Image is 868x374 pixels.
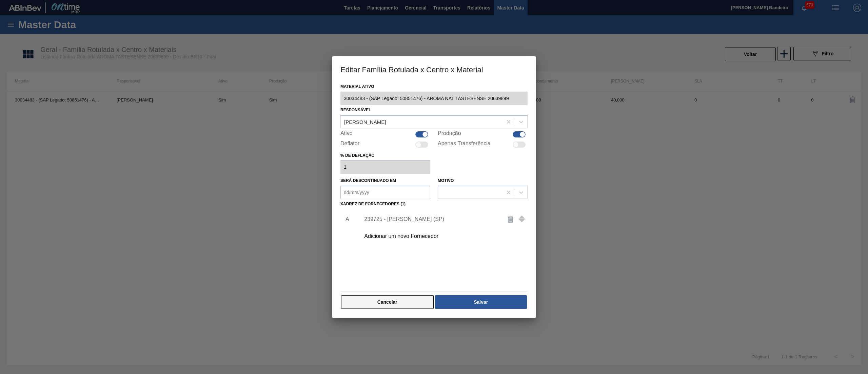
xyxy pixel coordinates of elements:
div: 239725 - [PERSON_NAME] (SP) [364,216,497,222]
button: delete-icon [502,211,519,227]
li: A [340,211,351,228]
button: Cancelar [341,295,434,309]
button: Salvar [435,295,527,309]
label: % de deflação [340,151,430,161]
label: Será descontinuado em [340,178,396,183]
label: Responsável [340,108,371,112]
label: Xadrez de Fornecedores (1) [340,202,406,206]
div: [PERSON_NAME] [344,119,386,125]
label: Ativo [340,130,353,138]
label: Motivo [438,178,454,183]
label: Material ativo [340,82,528,92]
div: Adicionar um novo Fornecedor [364,233,497,239]
input: dd/mm/yyyy [340,186,430,199]
img: delete-icon [507,215,515,223]
h3: Editar Família Rotulada x Centro x Material [332,56,536,82]
label: Deflator [340,141,359,149]
label: Apenas Transferência [438,141,491,149]
label: Produção [438,130,461,138]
